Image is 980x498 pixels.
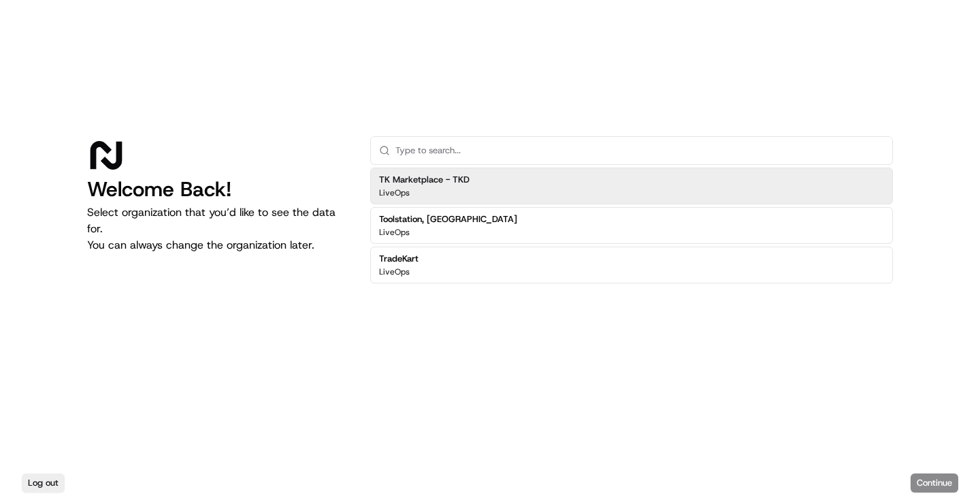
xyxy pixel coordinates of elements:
[87,177,348,202] h1: Welcome Back!
[395,137,884,164] input: Type to search...
[379,174,470,186] h2: TK Marketplace - TKD
[379,213,517,225] h2: Toolstation, [GEOGRAPHIC_DATA]
[22,473,65,493] button: Log out
[379,253,419,265] h2: TradeKart
[379,266,410,277] p: LiveOps
[87,204,348,253] p: Select organization that you’d like to see the data for. You can always change the organization l...
[379,187,410,198] p: LiveOps
[370,165,893,286] div: Suggestions
[379,227,410,238] p: LiveOps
